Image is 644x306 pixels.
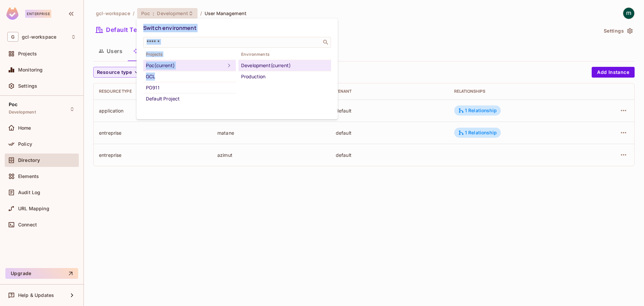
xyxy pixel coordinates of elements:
span: Switch environment [143,24,197,32]
div: GCL [146,73,233,81]
span: Environments [238,52,331,57]
span: Projects [143,52,236,57]
div: Production [241,73,328,81]
div: Poc (current) [146,61,225,70]
div: Development (current) [241,61,328,70]
div: PG911 [146,84,233,92]
div: Default Project [146,95,233,103]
